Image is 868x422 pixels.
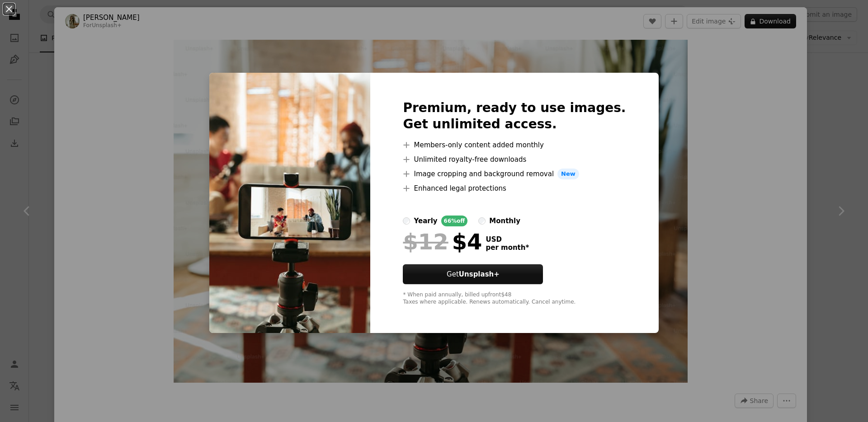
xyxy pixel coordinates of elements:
[486,244,529,252] span: per month *
[403,217,410,225] input: yearly66%off
[403,230,448,253] span: $12
[557,169,579,179] span: New
[486,235,529,244] span: USD
[403,140,626,150] li: Members-only content added monthly
[403,291,626,306] div: * When paid annually, billed upfront $48 Taxes where applicable. Renews automatically. Cancel any...
[403,183,626,194] li: Enhanced legal protections
[403,230,482,253] div: $4
[403,264,543,284] button: GetUnsplash+
[403,154,626,165] li: Unlimited royalty-free downloads
[209,73,370,333] img: premium_photo-1679362664450-4b2f9aa69841
[489,216,520,226] div: monthly
[441,216,468,226] div: 66% off
[403,169,626,179] li: Image cropping and background removal
[478,217,486,225] input: monthly
[459,270,500,278] strong: Unsplash+
[414,216,437,226] div: yearly
[403,100,626,132] h2: Premium, ready to use images. Get unlimited access.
